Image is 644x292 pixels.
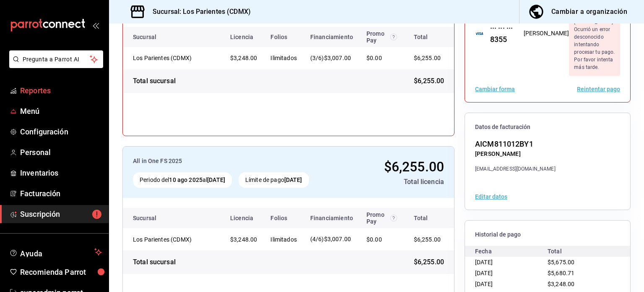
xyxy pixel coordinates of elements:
strong: [DATE] [284,176,302,183]
span: $3,248.00 [230,55,257,61]
div: Periodo del al [133,172,232,188]
div: Sucursal [133,215,179,221]
span: Reportes [20,85,102,96]
span: Ayuda [20,247,91,257]
div: AICM811012BY1 [475,138,556,150]
div: ··· ··· ··· 8355 [483,22,514,45]
span: $6,255.00 [414,257,444,267]
div: [PERSON_NAME] [524,29,569,38]
span: Facturación [20,188,102,199]
div: [EMAIL_ADDRESS][DOMAIN_NAME] [475,165,556,173]
span: $6,255.00 [414,236,441,243]
span: Configuración [20,126,102,137]
span: $6,255.00 [414,76,444,86]
div: Los Parientes (CDMX) [133,235,217,244]
span: $3,007.00 [324,55,351,61]
span: $5,680.71 [548,270,574,276]
h3: Sucursal: Los Parientes (CDMX) [146,7,251,17]
div: (4/6) [310,235,353,244]
button: Editar datos [475,194,507,200]
span: Datos de facturación [475,123,620,131]
div: Total sucursal [133,257,176,267]
span: $0.00 [366,55,382,61]
span: Personal [20,147,102,158]
div: Límite de pago [239,172,309,188]
span: $6,255.00 [384,159,444,175]
button: open_drawer_menu [92,22,99,29]
span: $6,255.00 [414,55,441,61]
span: Suscripción [20,208,102,220]
td: Ilimitados [264,47,304,69]
th: Total [404,27,454,47]
th: Financiamiento [304,27,360,47]
button: Cambiar forma [475,86,515,92]
div: Sucursal [133,34,179,40]
th: Folios [264,27,304,47]
div: [DATE] [475,268,548,279]
div: [PERSON_NAME] [475,150,556,158]
button: Reintentar pago [577,86,620,92]
th: Financiamiento [304,208,360,228]
th: Total [404,208,454,228]
div: Total licencia [350,177,444,187]
span: $3,248.00 [548,281,574,287]
div: (3/6) [310,54,353,63]
div: All in One FS 2025 [133,157,343,166]
th: Licencia [223,208,264,228]
span: Inventarios [20,167,102,179]
div: Total [548,246,620,257]
th: Folios [264,208,304,228]
div: Promo Pay [366,30,397,44]
button: Pregunta a Parrot AI [9,50,103,68]
span: $3,248.00 [230,236,257,243]
strong: [DATE] [207,176,225,183]
td: Ilimitados [264,228,304,250]
div: Promo Pay [366,211,397,225]
svg: Recibe un descuento en el costo de tu membresía al cubrir 80% de tus transacciones realizadas con... [390,34,397,40]
div: [DATE] [475,257,548,268]
th: Licencia [223,27,264,47]
div: Cambiar a organización [551,6,627,18]
a: Pregunta a Parrot AI [6,61,103,70]
svg: Recibe un descuento en el costo de tu membresía al cubrir 80% de tus transacciones realizadas con... [390,215,397,221]
div: Fecha [475,246,548,257]
span: Pregunta a Parrot AI [23,55,90,64]
span: $5,675.00 [548,259,574,266]
div: Los Parientes (CDMX) [133,54,217,62]
span: $0.00 [366,236,382,243]
span: Recomienda Parrot [20,266,102,278]
div: Total sucursal [133,76,176,86]
span: $3,007.00 [324,236,351,242]
span: Historial de pago [475,231,620,239]
div: [DATE] [475,279,548,289]
strong: 10 ago 2025 [169,176,202,183]
span: Menú [20,105,102,117]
